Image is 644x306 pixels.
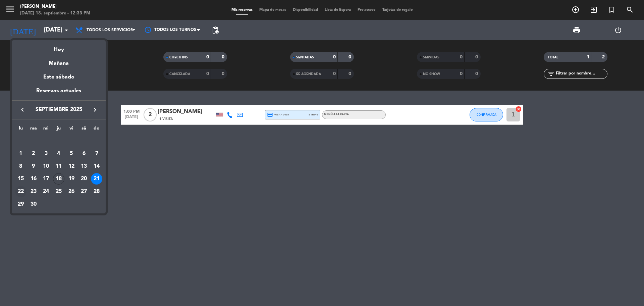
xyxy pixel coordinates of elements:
[29,105,89,114] span: septiembre 2025
[14,147,27,160] td: 1 de septiembre de 2025
[78,124,91,135] th: sábado
[91,148,102,159] div: 7
[65,160,78,173] td: 12 de septiembre de 2025
[12,68,106,87] div: Este sábado
[14,172,27,185] td: 15 de septiembre de 2025
[52,172,65,185] td: 18 de septiembre de 2025
[65,185,78,198] td: 26 de septiembre de 2025
[53,161,64,172] div: 11
[40,172,52,185] td: 17 de septiembre de 2025
[78,172,91,185] td: 20 de septiembre de 2025
[14,124,27,135] th: lunes
[91,186,102,197] div: 28
[90,172,103,185] td: 21 de septiembre de 2025
[12,40,106,54] div: Hoy
[66,161,77,172] div: 12
[27,172,40,185] td: 16 de septiembre de 2025
[65,172,78,185] td: 19 de septiembre de 2025
[90,124,103,135] th: domingo
[65,124,78,135] th: viernes
[52,160,65,173] td: 11 de septiembre de 2025
[40,124,52,135] th: miércoles
[66,186,77,197] div: 26
[78,185,91,198] td: 27 de septiembre de 2025
[78,186,90,197] div: 27
[52,147,65,160] td: 4 de septiembre de 2025
[28,186,39,197] div: 23
[40,161,52,172] div: 10
[53,148,64,159] div: 4
[15,186,26,197] div: 22
[15,173,26,185] div: 15
[40,185,52,198] td: 24 de septiembre de 2025
[27,147,40,160] td: 2 de septiembre de 2025
[15,161,26,172] div: 8
[40,160,52,173] td: 10 de septiembre de 2025
[52,124,65,135] th: jueves
[78,161,90,172] div: 13
[52,185,65,198] td: 25 de septiembre de 2025
[90,185,103,198] td: 28 de septiembre de 2025
[66,148,77,159] div: 5
[14,198,27,211] td: 29 de septiembre de 2025
[27,185,40,198] td: 23 de septiembre de 2025
[27,160,40,173] td: 9 de septiembre de 2025
[16,105,29,114] button: keyboard_arrow_left
[14,185,27,198] td: 22 de septiembre de 2025
[91,161,102,172] div: 14
[89,105,101,114] button: keyboard_arrow_right
[27,124,40,135] th: martes
[53,173,64,185] div: 18
[65,147,78,160] td: 5 de septiembre de 2025
[40,148,52,159] div: 3
[28,161,39,172] div: 9
[78,173,90,185] div: 20
[15,148,26,159] div: 1
[91,173,102,185] div: 21
[28,173,39,185] div: 16
[14,135,103,147] td: SEP.
[66,173,77,185] div: 19
[14,160,27,173] td: 8 de septiembre de 2025
[40,173,52,185] div: 17
[40,186,52,197] div: 24
[90,160,103,173] td: 14 de septiembre de 2025
[53,186,64,197] div: 25
[78,147,91,160] td: 6 de septiembre de 2025
[78,160,91,173] td: 13 de septiembre de 2025
[91,106,99,114] i: keyboard_arrow_right
[12,54,106,68] div: Mañana
[12,87,106,100] div: Reservas actuales
[40,147,52,160] td: 3 de septiembre de 2025
[28,148,39,159] div: 2
[78,148,90,159] div: 6
[90,147,103,160] td: 7 de septiembre de 2025
[27,198,40,211] td: 30 de septiembre de 2025
[15,199,26,210] div: 29
[28,199,39,210] div: 30
[18,106,26,114] i: keyboard_arrow_left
